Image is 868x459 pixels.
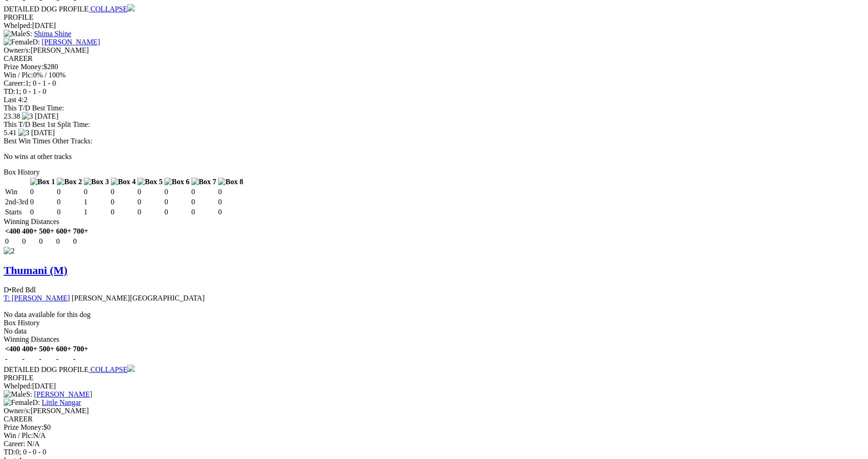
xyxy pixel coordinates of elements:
div: PROFILE [4,374,864,382]
span: • [9,286,12,294]
th: 500+ [38,227,55,236]
td: 0 [191,197,217,207]
span: 23.38 [4,112,20,120]
div: Career: N/A [4,440,864,448]
td: - [22,355,38,364]
span: Best Win Times Other Tracks: [4,137,93,145]
th: 700+ [73,227,89,236]
div: $0 [4,423,864,432]
td: 0 [164,208,190,217]
td: 0 [137,208,163,217]
td: 1 [83,197,109,207]
span: Prize Money: [4,423,44,431]
span: S: [4,30,32,38]
div: 2 [4,96,864,104]
span: [DATE] [35,112,59,120]
img: 3 [18,129,29,137]
td: - [55,355,71,364]
span: COLLAPSE [90,366,127,373]
a: [PERSON_NAME] [42,38,100,46]
span: Owner/s: [4,407,31,415]
a: T: [PERSON_NAME] [4,294,70,302]
div: 0; 0 - 0 - 0 [4,448,864,456]
div: No data [4,327,864,335]
td: 0 [30,197,56,207]
a: COLLAPSE [88,5,135,13]
td: 2nd-3rd [5,197,29,207]
img: Box 4 [111,178,136,186]
td: 0 [30,208,56,217]
td: 0 [56,208,82,217]
div: 1; 0 - 1 - 0 [4,79,864,87]
img: Male [4,390,26,399]
th: 400+ [22,344,38,354]
td: 0 [110,187,136,197]
a: [PERSON_NAME] [34,390,92,398]
span: Whelped: [4,382,32,390]
td: 0 [164,197,190,207]
th: 600+ [55,344,71,354]
div: PROFILE [4,13,864,22]
img: Box 3 [84,178,109,186]
img: Box 5 [137,178,163,186]
img: Box 7 [191,178,217,186]
td: 0 [73,237,89,246]
img: Box 6 [164,178,190,186]
span: Whelped: [4,22,32,29]
span: Win / Plc: [4,71,33,79]
div: N/A [4,432,864,440]
th: <400 [5,227,21,236]
td: - [5,355,21,364]
span: [PERSON_NAME][GEOGRAPHIC_DATA] [72,294,205,302]
span: [DATE] [31,129,55,137]
img: 2 [4,247,15,255]
img: 3 [22,112,33,120]
span: Win / Plc: [4,432,33,439]
img: chevron-down.svg [127,365,135,372]
td: 1 [83,208,109,217]
td: Starts [5,208,29,217]
th: <400 [5,344,21,354]
span: TD: [4,87,16,95]
span: Last 4: [4,96,24,104]
div: [PERSON_NAME] [4,46,864,55]
a: COLLAPSE [88,366,135,373]
span: 5.41 [4,129,16,137]
img: Box 1 [30,178,55,186]
td: 0 [56,187,82,197]
p: No wins at other tracks [4,153,864,161]
img: Box 2 [57,178,82,186]
span: D Red Bdl [4,286,36,294]
img: Male [4,30,26,38]
span: TD: [4,448,16,456]
div: [DATE] [4,22,864,30]
td: - [73,355,89,364]
td: 0 [137,197,163,207]
td: - [38,355,55,364]
td: 0 [5,237,21,246]
span: COLLAPSE [90,5,127,13]
td: 0 [191,208,217,217]
td: 0 [110,197,136,207]
a: Thumani (M) [4,264,67,276]
td: 0 [218,208,244,217]
td: 0 [164,187,190,197]
td: 0 [218,187,244,197]
div: Winning Distances [4,335,864,344]
span: This T/D Best 1st Split Time: [4,120,90,128]
td: 0 [83,187,109,197]
td: 0 [110,208,136,217]
td: Win [5,187,29,197]
img: Female [4,399,33,407]
td: 0 [137,187,163,197]
img: Box 8 [218,178,243,186]
th: 500+ [38,344,55,354]
td: 0 [191,187,217,197]
img: Female [4,38,33,46]
a: Little Nangar [42,399,81,406]
span: Career: [4,79,25,87]
span: Owner/s: [4,46,31,54]
span: D: [4,38,40,46]
span: D: [4,399,40,406]
td: 0 [55,237,71,246]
